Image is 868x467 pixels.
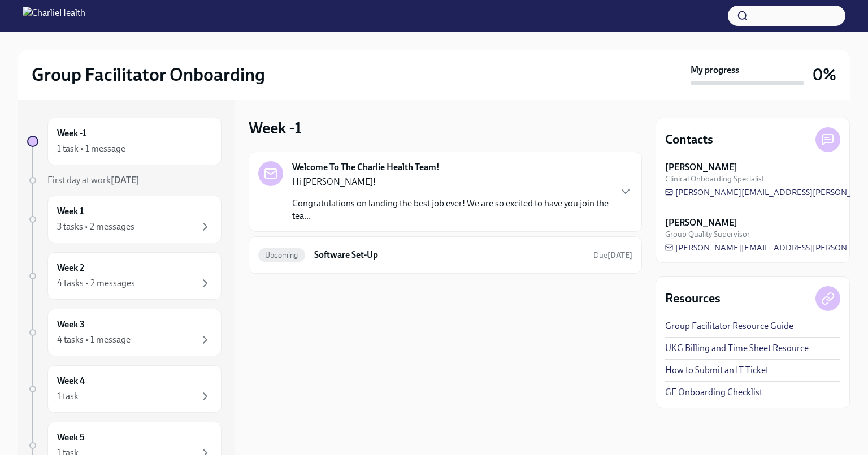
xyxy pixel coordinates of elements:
h6: Week 4 [57,375,85,387]
strong: Welcome To The Charlie Health Team! [292,161,440,174]
span: Clinical Onboarding Specialist [665,174,765,184]
h6: Software Set-Up [314,249,584,261]
div: 4 tasks • 2 messages [57,277,135,289]
span: First day at work [47,175,140,185]
a: Week 41 task [27,365,222,413]
h6: Week -1 [57,127,86,140]
div: 1 task [57,390,79,403]
div: 4 tasks • 1 message [57,334,131,346]
a: How to Submit an IT Ticket [665,364,769,377]
strong: [DATE] [607,250,632,260]
h4: Resources [665,290,721,307]
span: September 16th, 2025 09:00 [593,250,632,261]
a: Week 13 tasks • 2 messages [27,196,222,243]
span: Upcoming [258,251,305,260]
a: Week 34 tasks • 1 message [27,309,222,356]
a: GF Onboarding Checklist [665,386,762,399]
div: 1 task [57,447,79,459]
h2: Group Facilitator Onboarding [32,63,265,86]
a: Week -11 task • 1 message [27,118,222,165]
p: Congratulations on landing the best job ever! We are so excited to have you join the tea... [292,197,610,222]
img: CharlieHealth [23,7,85,25]
h3: Week -1 [249,118,302,138]
h6: Week 5 [57,431,85,444]
a: First day at work[DATE] [27,174,222,187]
a: UpcomingSoftware Set-UpDue[DATE] [258,246,632,264]
h4: Contacts [665,131,713,148]
h6: Week 3 [57,318,85,331]
strong: [DATE] [111,175,140,185]
a: Week 24 tasks • 2 messages [27,252,222,300]
h6: Week 2 [57,262,84,274]
div: 1 task • 1 message [57,142,125,155]
div: 3 tasks • 2 messages [57,220,134,233]
p: Hi [PERSON_NAME]! [292,176,610,188]
span: Due [593,250,632,260]
a: Group Facilitator Resource Guide [665,320,793,332]
strong: [PERSON_NAME] [665,217,737,229]
span: Group Quality Supervisor [665,229,750,240]
h6: Week 1 [57,205,84,218]
a: UKG Billing and Time Sheet Resource [665,342,809,354]
h3: 0% [813,64,836,85]
strong: [PERSON_NAME] [665,161,737,174]
strong: My progress [691,64,739,76]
